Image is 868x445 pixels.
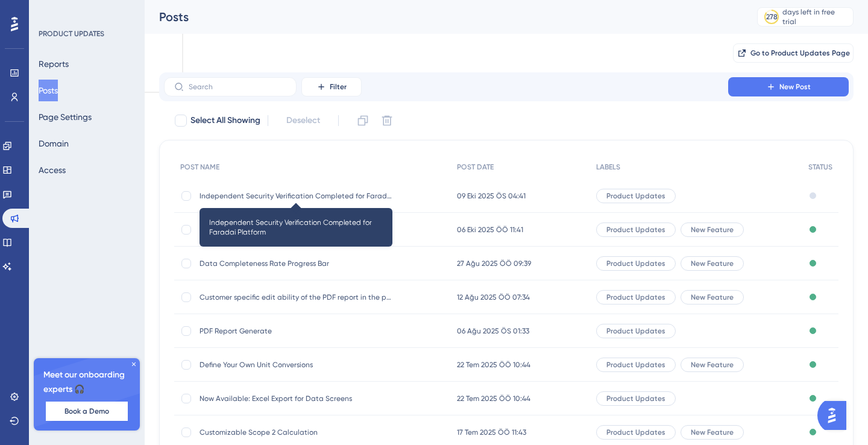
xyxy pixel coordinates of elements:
[766,12,778,22] div: 278
[606,225,665,235] span: Product Updates
[782,7,849,27] div: days left in free trial
[457,162,494,172] span: POST DATE
[457,292,530,302] span: 12 Ağu 2025 ÖÖ 07:34
[159,8,727,25] div: Posts
[606,326,665,336] span: Product Updates
[606,360,665,370] span: Product Updates
[39,159,66,181] button: Access
[200,259,392,268] span: Data Completeness Rate Progress Bar
[200,360,392,370] span: Define Your Own Unit Conversions
[691,360,734,370] span: New Feature
[457,394,530,403] span: 22 Tem 2025 ÖÖ 10:44
[606,428,665,437] span: Product Updates
[200,292,392,302] span: Customer specific edit ability of the PDF report in the partner portal
[190,113,260,128] span: Select All Showing
[200,394,392,403] span: Now Available: Excel Export for Data Screens
[691,225,734,235] span: New Feature
[64,406,109,416] span: Book a Demo
[733,43,854,63] button: Go to Product Updates Page
[209,218,383,237] span: Independent Security Verification Completed for Faradai Platform
[39,133,69,154] button: Domain
[457,326,529,336] span: 06 Ağu 2025 ÖS 01:33
[39,80,58,101] button: Posts
[691,428,734,437] span: New Feature
[39,29,104,39] div: PRODUCT UPDATES
[817,397,854,434] iframe: UserGuiding AI Assistant Launcher
[330,82,347,92] span: Filter
[46,402,128,421] button: Book a Demo
[180,162,219,172] span: POST NAME
[39,53,69,75] button: Reports
[808,162,832,172] span: STATUS
[779,82,811,92] span: New Post
[189,83,286,91] input: Search
[39,106,92,128] button: Page Settings
[728,77,849,96] button: New Post
[457,259,531,268] span: 27 Ağu 2025 ÖÖ 09:39
[457,428,526,437] span: 17 Tem 2025 ÖÖ 11:43
[200,326,392,336] span: PDF Report Generate
[606,259,665,268] span: Product Updates
[286,113,320,128] span: Deselect
[457,191,526,201] span: 09 Eki 2025 ÖS 04:41
[606,394,665,403] span: Product Updates
[750,48,850,58] span: Go to Product Updates Page
[691,259,734,268] span: New Feature
[606,292,665,302] span: Product Updates
[200,428,392,437] span: Customizable Scope 2 Calculation
[606,191,665,201] span: Product Updates
[457,225,523,235] span: 06 Eki 2025 ÖÖ 11:41
[43,368,130,397] span: Meet our onboarding experts 🎧
[457,360,530,370] span: 22 Tem 2025 ÖÖ 10:44
[691,292,734,302] span: New Feature
[596,162,620,172] span: LABELS
[200,191,392,201] span: Independent Security Verification Completed for Faradai Platform
[301,77,362,96] button: Filter
[275,110,331,131] button: Deselect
